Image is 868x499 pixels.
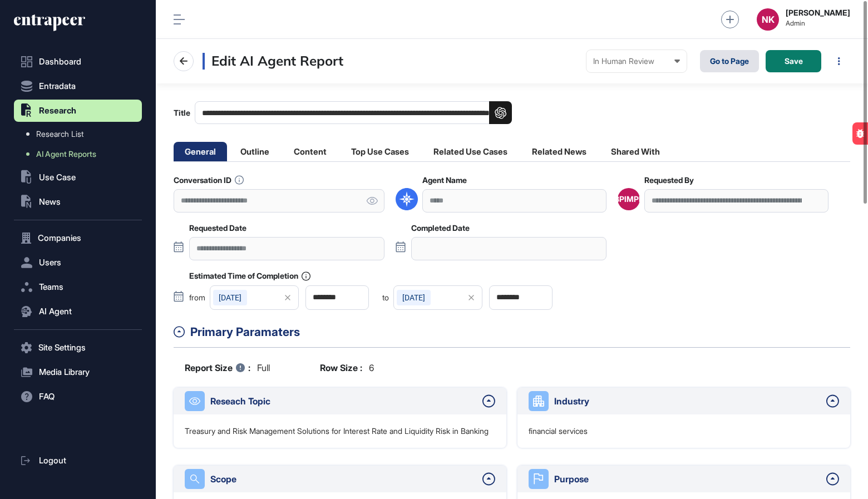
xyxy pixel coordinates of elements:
[422,142,519,161] li: Related Use Cases
[14,75,142,97] button: Entradata
[700,50,759,72] a: Go to Page
[174,175,244,185] label: Conversation ID
[593,57,680,66] div: In Human Review
[340,142,420,161] li: Top Use Cases
[185,361,270,374] div: full
[185,426,489,437] p: Treasury and Risk Management Solutions for Interest Rate and Liquidity Risk in Banking
[229,142,280,161] li: Outline
[174,101,512,124] label: Title
[382,294,389,302] span: to
[210,394,477,408] div: Reseach Topic
[189,294,205,302] span: from
[521,142,598,161] li: Related News
[19,124,142,144] a: Research List
[39,197,61,206] span: News
[320,361,362,374] b: Row Size :
[422,176,467,185] label: Agent Name
[612,195,646,204] div: IBPIMPM
[14,386,142,408] button: FAQ
[786,8,850,17] strong: [PERSON_NAME]
[39,392,55,401] span: FAQ
[14,100,142,122] button: Research
[554,394,821,408] div: Industry
[283,142,338,161] li: Content
[785,57,803,65] span: Save
[14,361,142,383] button: Media Library
[411,224,470,233] label: Completed Date
[600,142,671,161] li: Shared With
[39,283,63,292] span: Teams
[320,361,374,374] div: 6
[14,191,142,213] button: News
[644,176,694,185] label: Requested By
[786,19,850,27] span: Admin
[39,57,81,66] span: Dashboard
[39,307,72,316] span: AI Agent
[554,472,821,486] div: Purpose
[39,456,66,465] span: Logout
[14,300,142,323] button: AI Agent
[14,449,142,472] a: Logout
[189,224,246,233] label: Requested Date
[190,323,850,341] div: Primary Paramaters
[39,173,76,182] span: Use Case
[185,361,250,374] b: Report Size :
[213,290,247,305] div: [DATE]
[14,337,142,359] button: Site Settings
[14,166,142,189] button: Use Case
[38,343,86,352] span: Site Settings
[14,51,142,73] a: Dashboard
[757,8,779,31] button: NK
[766,50,821,72] button: Save
[529,426,588,437] p: financial services
[19,144,142,164] a: AI Agent Reports
[14,251,142,274] button: Users
[39,82,76,91] span: Entradata
[397,290,431,305] div: [DATE]
[174,142,227,161] li: General
[189,271,310,281] label: Estimated Time of Completion
[203,53,343,70] h3: Edit AI Agent Report
[39,368,90,377] span: Media Library
[36,130,83,139] span: Research List
[14,227,142,249] button: Companies
[36,150,96,159] span: AI Agent Reports
[39,258,61,267] span: Users
[210,472,477,486] div: Scope
[14,276,142,298] button: Teams
[39,106,76,115] span: Research
[195,101,512,124] input: Title
[38,234,81,243] span: Companies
